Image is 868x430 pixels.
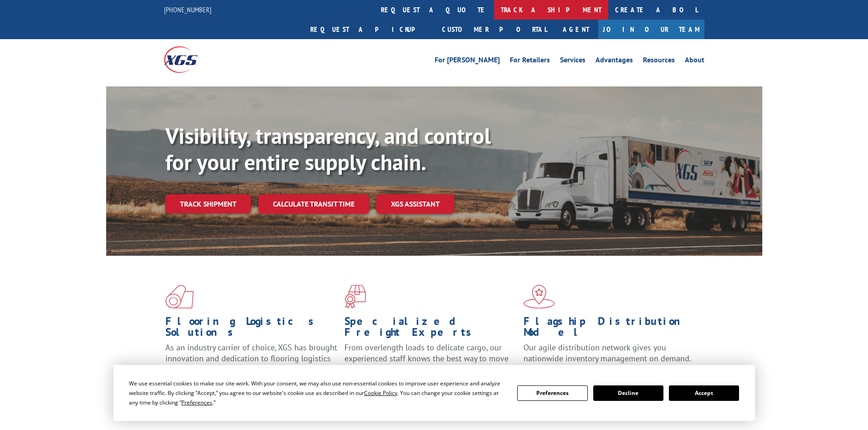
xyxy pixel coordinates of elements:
button: Decline [593,385,663,401]
a: For Retailers [510,56,550,66]
a: Customer Portal [435,20,554,39]
div: Cookie Consent Prompt [113,365,755,421]
img: xgs-icon-flagship-distribution-model-red [524,285,555,309]
button: Accept [669,385,739,401]
span: Cookie Policy [364,389,397,397]
h1: Flagship Distribution Model [524,316,696,342]
a: Join Our Team [598,20,704,39]
span: As an industry carrier of choice, XGS has brought innovation and dedication to flooring logistics... [165,342,337,374]
a: Services [560,56,586,66]
a: [PHONE_NUMBER] [164,5,211,14]
a: Calculate transit time [258,194,369,214]
button: Preferences [517,385,587,401]
a: Request a pickup [303,20,435,39]
img: xgs-icon-focused-on-flooring-red [344,285,366,309]
span: Our agile distribution network gives you nationwide inventory management on demand. [524,342,691,364]
a: About [685,56,704,66]
h1: Flooring Logistics Solutions [165,316,338,342]
div: We use essential cookies to make our site work. With your consent, we may also use non-essential ... [129,379,506,407]
span: Preferences [181,399,212,406]
a: Track shipment [165,194,251,213]
a: XGS ASSISTANT [376,194,454,214]
img: xgs-icon-total-supply-chain-intelligence-red [165,285,194,309]
h1: Specialized Freight Experts [344,316,517,342]
a: For [PERSON_NAME] [435,56,500,66]
p: From overlength loads to delicate cargo, our experienced staff knows the best way to move your fr... [344,342,517,383]
a: Advantages [596,56,633,66]
b: Visibility, transparency, and control for your entire supply chain. [165,121,491,176]
a: Resources [643,56,675,66]
a: Agent [554,20,598,39]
